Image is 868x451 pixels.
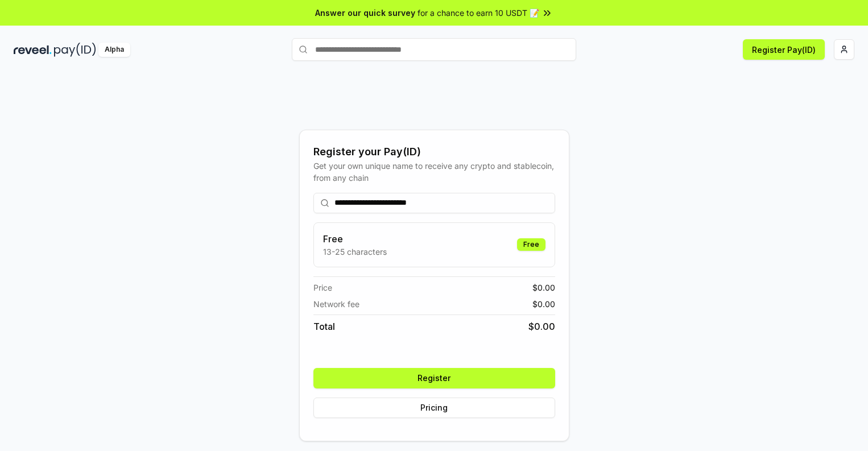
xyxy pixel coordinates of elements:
[313,320,335,333] span: Total
[323,232,387,246] h3: Free
[313,144,555,160] div: Register your Pay(ID)
[54,43,96,57] img: pay_id
[743,39,825,60] button: Register Pay(ID)
[315,7,415,19] span: Answer our quick survey
[528,320,555,333] span: $ 0.00
[532,298,555,310] span: $ 0.00
[313,298,359,310] span: Network fee
[517,238,545,251] div: Free
[14,43,52,57] img: reveel_dark
[313,160,555,184] div: Get your own unique name to receive any crypto and stablecoin, from any chain
[313,368,555,388] button: Register
[532,282,555,293] span: $ 0.00
[418,7,539,19] span: for a chance to earn 10 USDT 📝
[313,282,332,293] span: Price
[313,398,555,418] button: Pricing
[98,43,130,57] div: Alpha
[323,246,387,258] p: 13-25 characters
